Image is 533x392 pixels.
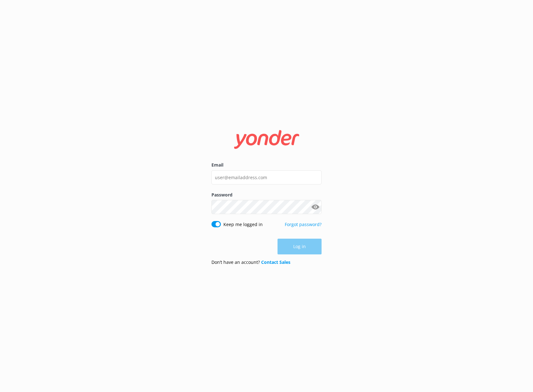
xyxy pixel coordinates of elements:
p: Don’t have an account? [211,259,290,266]
button: Show password [309,201,322,213]
a: Forgot password? [285,221,322,227]
input: user@emailaddress.com [211,170,322,185]
a: Contact Sales [261,259,290,265]
label: Keep me logged in [223,221,263,228]
label: Password [211,191,322,198]
label: Email [211,162,322,168]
